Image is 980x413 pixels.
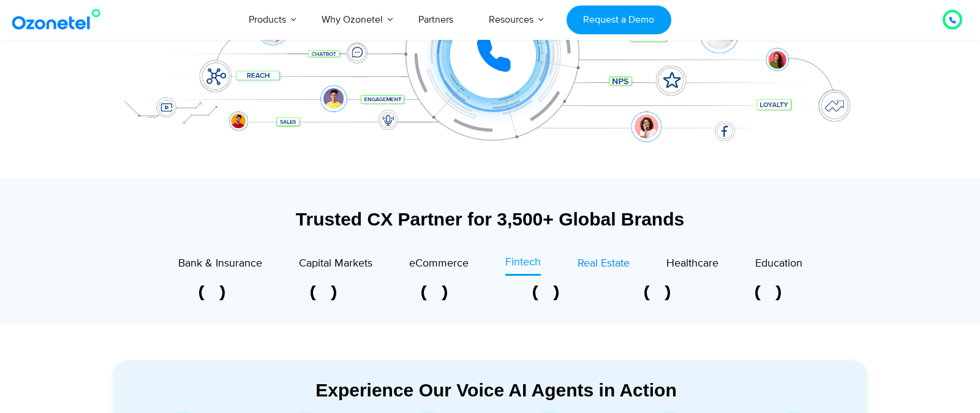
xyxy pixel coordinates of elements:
span: Bank & Insurance [178,257,262,270]
a: Fintech [505,254,541,276]
a: Healthcare [666,254,718,276]
a: Bank & Insurance [178,254,262,276]
span: Fintech [505,256,541,269]
div: Image Carousel [181,276,799,309]
a: Education [755,254,802,276]
div: Trusted CX Partner for 3,500+ Global Brands [113,208,867,230]
span: Healthcare [666,257,718,270]
span: Real Estate [578,257,630,270]
a: eCommerce [409,254,469,276]
a: Request a Demo [567,6,671,34]
a: Real Estate [578,254,630,276]
span: eCommerce [409,257,469,270]
div: Experience Our Voice AI Agents in Action [126,379,867,401]
span: Education [755,257,802,270]
span: Capital Markets [299,257,372,270]
a: Capital Markets [299,254,372,276]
